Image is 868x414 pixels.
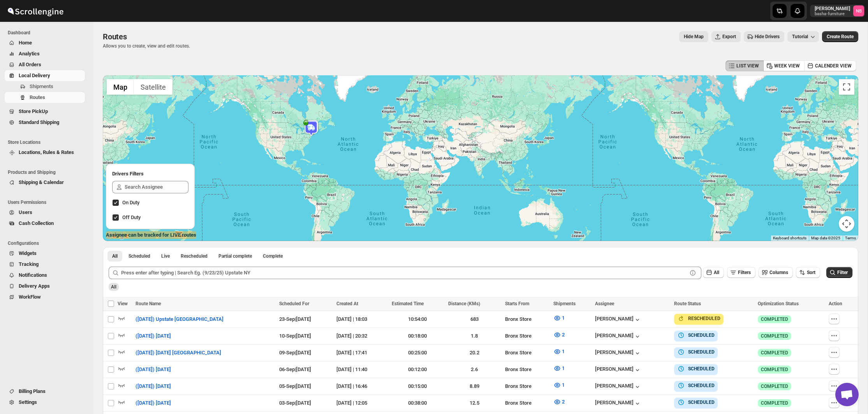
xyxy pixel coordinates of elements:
[336,315,387,323] div: [DATE] | 18:03
[136,366,171,373] span: ([DATE]) [DATE]
[505,366,549,373] div: Bronx Store
[279,366,311,372] span: 06-Sep | [DATE]
[136,382,171,390] span: ([DATE]) [DATE]
[8,169,88,175] span: Products and Shipping
[839,79,854,95] button: Toggle fullscreen view
[839,216,854,232] button: Map camera controls
[822,31,858,42] button: Create Route
[505,301,529,306] span: Starts From
[5,259,85,270] button: Tracking
[827,34,854,40] span: Create Route
[392,349,444,357] div: 00:25:00
[677,365,715,373] button: SCHEDULED
[5,177,85,188] button: Shipping & Calendar
[136,315,224,323] span: ([DATE]) Upstate [GEOGRAPHIC_DATA]
[6,1,65,21] img: ScrollEngine
[727,267,755,278] button: Filters
[792,34,808,39] span: Tutorial
[505,349,549,357] div: Bronx Store
[505,399,549,407] div: Bronx Store
[392,332,444,340] div: 00:18:00
[761,333,788,339] span: COMPLETED
[392,399,444,407] div: 00:38:00
[129,253,150,259] span: Scheduled
[761,316,788,322] span: COMPLETED
[5,386,85,397] button: Billing Plans
[392,301,424,306] span: Estimated Time
[562,332,565,338] span: 2
[853,5,864,16] span: Nael Basha
[549,396,569,408] button: 2
[744,31,784,42] button: Hide Drivers
[8,240,88,246] span: Configurations
[122,200,139,205] span: On Duty
[835,383,859,406] a: Open chat
[595,301,614,306] span: Assignee
[19,272,47,278] span: Notifications
[684,34,704,40] span: Hide Map
[131,330,176,342] button: ([DATE]) [DATE]
[688,316,720,321] b: RESCHEDULED
[336,301,358,306] span: Created At
[549,345,569,358] button: 1
[136,399,171,407] span: ([DATE]) [DATE]
[8,30,88,36] span: Dashboard
[19,388,46,394] span: Billing Plans
[19,62,41,67] span: All Orders
[761,400,788,406] span: COMPLETED
[562,365,565,371] span: 1
[134,79,173,95] button: Show satellite imagery
[107,251,122,262] button: All routes
[131,397,176,409] button: ([DATE]) [DATE]
[5,207,85,218] button: Users
[30,94,45,100] span: Routes
[5,37,85,48] button: Home
[279,301,309,306] span: Scheduled For
[5,48,85,59] button: Analytics
[774,63,800,69] span: WEEK VIEW
[19,294,41,300] span: WorkFlow
[19,399,37,405] span: Settings
[595,349,641,357] div: [PERSON_NAME]
[8,199,88,205] span: Users Permissions
[5,397,85,408] button: Settings
[679,31,708,42] button: Map action label
[131,347,226,359] button: ([DATE]) [DATE] [GEOGRAPHIC_DATA]
[714,270,719,275] span: All
[688,383,715,388] b: SCHEDULED
[218,253,252,259] span: Partial complete
[5,59,85,70] button: All Orders
[181,253,208,259] span: Rescheduled
[336,366,387,373] div: [DATE] | 11:40
[595,400,641,407] button: [PERSON_NAME]
[549,312,569,324] button: 1
[703,267,724,278] button: All
[336,349,387,357] div: [DATE] | 17:41
[5,270,85,281] button: Notifications
[761,366,788,373] span: COMPLETED
[787,31,819,42] button: Tutorial
[677,398,715,406] button: SCHEDULED
[677,382,715,389] button: SCHEDULED
[263,253,283,259] span: Complete
[815,12,850,16] p: basha-furniture
[595,383,641,391] div: [PERSON_NAME]
[112,170,188,178] h2: Drivers Filters
[811,236,840,240] span: Map data ©2025
[769,270,788,275] span: Columns
[505,315,549,323] div: Bronx Store
[106,231,196,239] label: Assignee can be tracked for LIVE routes
[19,179,64,185] span: Shipping & Calendar
[595,316,641,324] button: [PERSON_NAME]
[595,366,641,374] button: [PERSON_NAME]
[5,92,85,103] button: Routes
[105,231,130,241] a: Open this area in Google Maps (opens a new window)
[5,81,85,92] button: Shipments
[761,383,788,389] span: COMPLETED
[688,349,715,355] b: SCHEDULED
[595,333,641,340] div: [PERSON_NAME]
[161,253,170,259] span: Live
[736,63,759,69] span: LIST VIEW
